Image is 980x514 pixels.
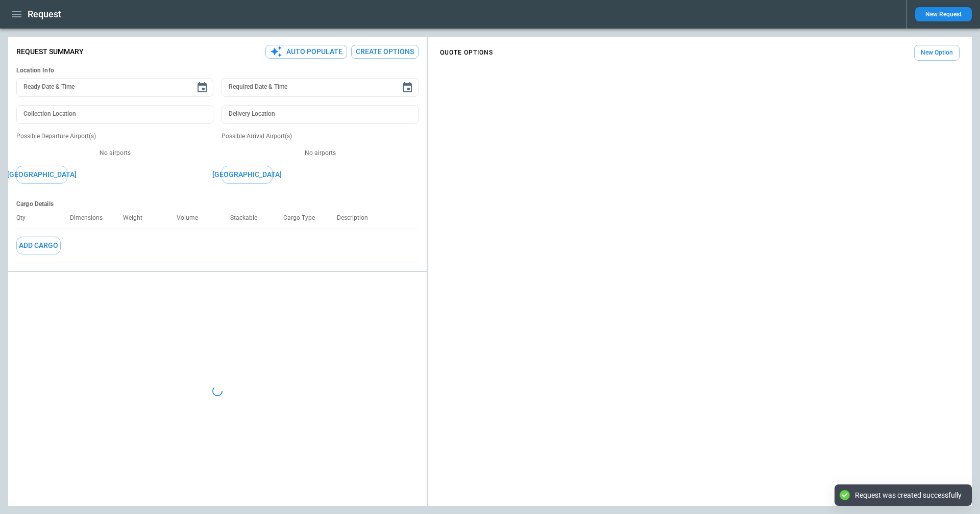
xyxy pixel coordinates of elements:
[222,166,273,184] button: [GEOGRAPHIC_DATA]
[70,214,111,222] p: Dimensions
[16,214,34,222] p: Qty
[914,45,960,61] button: New Option
[16,67,419,74] h6: Location Info
[337,214,376,222] p: Description
[855,491,962,500] div: Request was created successfully
[222,149,419,158] p: No airports
[16,237,61,254] button: Add Cargo
[230,214,265,222] p: Stackable
[16,166,67,184] button: [GEOGRAPHIC_DATA]
[123,214,151,222] p: Weight
[283,214,323,222] p: Cargo Type
[16,200,419,208] h6: Cargo Details
[16,47,84,56] p: Request Summary
[265,45,347,59] button: Auto Populate
[222,132,419,141] p: Possible Arrival Airport(s)
[16,149,213,158] p: No airports
[28,8,61,20] h1: Request
[915,7,972,21] button: New Request
[192,78,212,98] button: Choose date
[351,45,419,59] button: Create Options
[177,214,206,222] p: Volume
[397,78,418,98] button: Choose date
[440,50,493,55] h4: QUOTE OPTIONS
[428,41,972,65] div: scrollable content
[16,132,213,141] p: Possible Departure Airport(s)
